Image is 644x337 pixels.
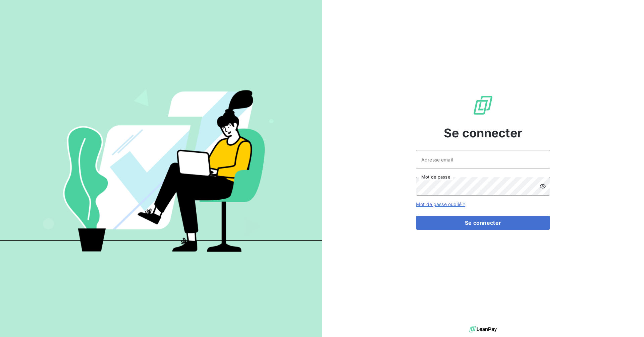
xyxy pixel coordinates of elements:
button: Se connecter [416,216,550,230]
img: logo [469,324,497,334]
span: Se connecter [444,124,522,142]
input: placeholder [416,150,550,169]
a: Mot de passe oublié ? [416,201,465,207]
img: Logo LeanPay [472,94,494,116]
